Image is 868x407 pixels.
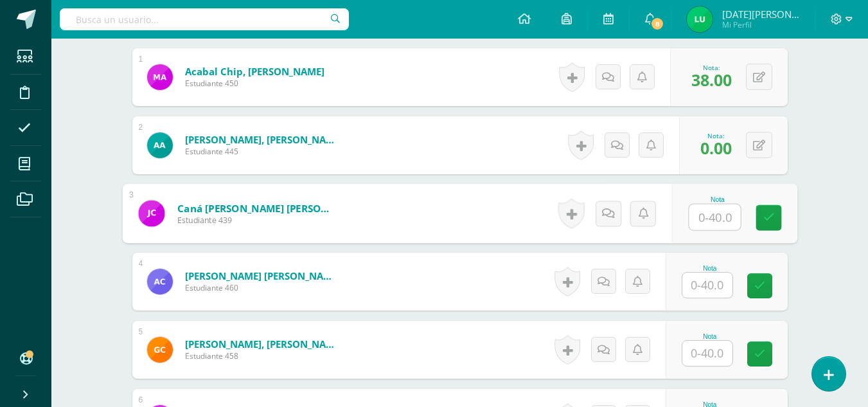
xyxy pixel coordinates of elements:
[185,65,324,78] a: Acabal Chip, [PERSON_NAME]
[185,282,339,293] span: Estudiante 460
[147,64,173,90] img: 59643cee15fb885875d03908cc95fca1.png
[185,269,339,282] a: [PERSON_NAME] [PERSON_NAME]
[185,133,339,146] a: [PERSON_NAME], [PERSON_NAME]
[147,269,173,294] img: b2ef7892744e7c53f50219de33c37bc3.png
[177,215,335,226] span: Estudiante 439
[682,333,738,340] div: Nota
[147,337,173,363] img: 57998d75adea45fc4fbd6ab22e182185.png
[177,201,335,215] a: Caná [PERSON_NAME] [PERSON_NAME]
[682,273,732,298] input: 0-40.0
[60,8,349,30] input: Busca un usuario...
[682,341,732,366] input: 0-40.0
[147,132,173,158] img: 95ed4b52031f855f5205a5273344f680.png
[185,78,324,89] span: Estudiante 450
[185,350,339,361] span: Estudiante 458
[682,265,738,272] div: Nota
[138,200,164,226] img: b4bfcfff48a5e3ce928b10afe94b2656.png
[700,131,732,140] div: Nota:
[650,17,664,31] span: 8
[691,63,732,72] div: Nota:
[700,137,732,159] span: 0.00
[687,6,713,32] img: 8960283e0a9ce4b4ff33e9216c6cd427.png
[691,69,732,91] span: 38.00
[185,146,339,157] span: Estudiante 445
[688,196,747,203] div: Nota
[689,204,740,230] input: 0-40.0
[185,338,339,350] a: [PERSON_NAME], [PERSON_NAME]
[722,19,799,30] span: Mi Perfil
[722,8,799,21] span: [DATE][PERSON_NAME]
